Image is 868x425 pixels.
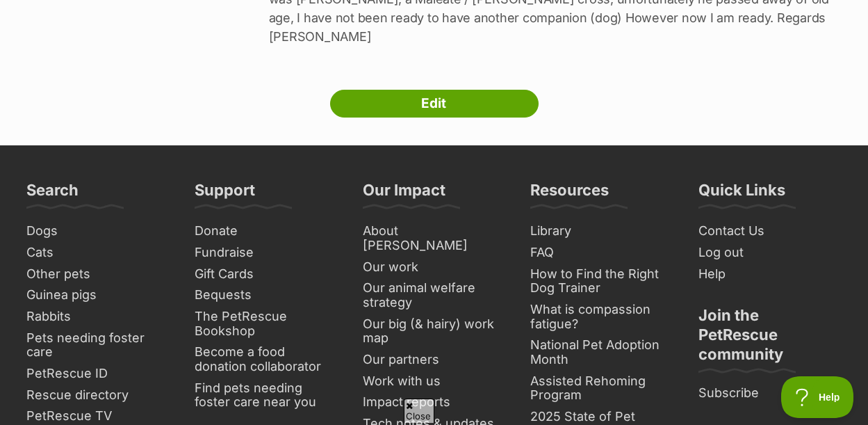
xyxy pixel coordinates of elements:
[363,180,445,208] h3: Our Impact
[404,399,434,423] span: Close
[189,378,343,413] a: Find pets needing foster care near you
[357,314,511,349] a: Our big (& hairy) work map
[21,220,175,242] a: Dogs
[525,242,679,264] a: FAQ
[357,278,511,313] a: Our animal welfare strategy
[189,242,343,264] a: Fundraise
[189,306,343,342] a: The PetRescue Bookshop
[698,180,785,208] h3: Quick Links
[693,383,847,404] a: Subscribe
[357,371,511,392] a: Work with us
[21,284,175,306] a: Guinea pigs
[189,342,343,377] a: Become a food donation collaborator
[26,180,79,208] h3: Search
[525,371,679,406] a: Assisted Rehoming Program
[530,180,609,208] h3: Resources
[21,363,175,385] a: PetRescue ID
[781,376,854,418] iframe: Help Scout Beacon - Open
[698,305,842,372] h3: Join the PetRescue community
[525,220,679,242] a: Library
[357,257,511,278] a: Our work
[525,299,679,335] a: What is compassion fatigue?
[357,349,511,371] a: Our partners
[21,385,175,406] a: Rescue directory
[189,220,343,242] a: Donate
[525,264,679,299] a: How to Find the Right Dog Trainer
[357,392,511,413] a: Impact reports
[21,242,175,264] a: Cats
[330,90,539,118] a: Edit
[21,264,175,285] a: Other pets
[189,264,343,285] a: Gift Cards
[21,328,175,363] a: Pets needing foster care
[357,220,511,256] a: About [PERSON_NAME]
[21,306,175,328] a: Rabbits
[693,220,847,242] a: Contact Us
[195,180,255,208] h3: Support
[525,335,679,370] a: National Pet Adoption Month
[189,284,343,306] a: Bequests
[693,264,847,285] a: Help
[693,242,847,264] a: Log out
